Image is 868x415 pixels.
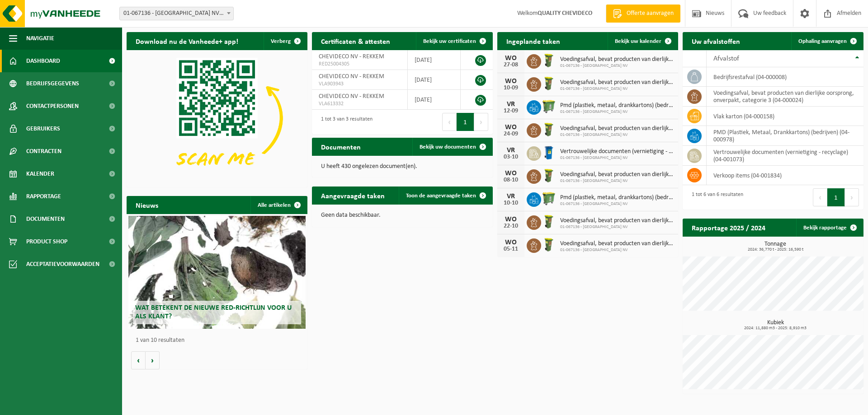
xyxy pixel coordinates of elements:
[502,78,520,85] div: WO
[312,187,394,204] h2: Aangevraagde taken
[502,101,520,108] div: VR
[412,138,492,156] a: Bekijk uw documenten
[713,55,739,62] span: Afvalstof
[26,185,61,208] span: Rapportage
[687,326,863,331] span: 2024: 11,880 m3 - 2025: 8,910 m3
[319,80,401,88] span: VLA903943
[502,55,520,62] div: WO
[502,108,520,114] div: 12-09
[560,109,674,115] span: 01-067136 - [GEOGRAPHIC_DATA] NV
[26,253,99,275] span: Acceptatievoorwaarden
[541,145,557,160] img: WB-0240-HPE-BE-09
[408,50,460,70] td: [DATE]
[26,163,54,185] span: Kalender
[560,132,674,138] span: 01-067136 - [GEOGRAPHIC_DATA] NV
[26,230,67,253] span: Product Shop
[408,90,460,110] td: [DATE]
[560,201,674,207] span: 01-067136 - [GEOGRAPHIC_DATA] NV
[26,117,60,140] span: Gebruikers
[26,140,61,163] span: Contracten
[502,62,520,68] div: 27-08
[316,112,373,132] div: 1 tot 3 van 3 resultaten
[416,32,492,50] a: Bekijk uw certificaten
[502,177,520,183] div: 08-10
[250,196,307,214] a: Alle artikelen
[423,38,476,44] span: Bekijk uw certificaten
[560,148,674,155] span: Vertrouwelijke documenten (vernietiging - recyclage)
[127,50,307,186] img: Download de VHEPlus App
[127,196,167,214] h2: Nieuws
[615,38,661,44] span: Bekijk uw kalender
[497,32,569,50] h2: Ingeplande taken
[813,188,827,206] button: Previous
[541,122,557,137] img: WB-0060-HPE-GN-50
[560,86,674,92] span: 01-067136 - [GEOGRAPHIC_DATA] NV
[442,113,457,131] button: Previous
[791,32,863,50] a: Ophaling aanvragen
[560,194,674,201] span: Pmd (plastiek, metaal, drankkartons) (bedrijven)
[560,63,674,69] span: 01-067136 - [GEOGRAPHIC_DATA] NV
[502,154,520,160] div: 03-10
[687,247,863,252] span: 2024: 36,770 t - 2025: 16,590 t
[502,216,520,223] div: WO
[26,95,79,117] span: Contactpersonen
[26,72,79,95] span: Bedrijfsgegevens
[119,7,234,20] span: 01-067136 - CHEVIDECO NV - REKKEM
[541,76,557,91] img: WB-0060-HPE-GN-50
[683,32,749,50] h2: Uw afvalstoffen
[502,223,520,229] div: 22-10
[321,212,484,219] p: Geen data beschikbaar.
[319,61,401,68] span: RED25004305
[707,166,863,185] td: verkoop items (04-001834)
[502,131,520,137] div: 24-09
[146,351,160,369] button: Volgende
[541,214,557,229] img: WB-0060-HPE-GN-50
[560,217,674,224] span: Voedingsafval, bevat producten van dierlijke oorsprong, onverpakt, categorie 3
[502,170,520,177] div: WO
[26,50,60,72] span: Dashboard
[541,237,557,252] img: WB-0060-HPE-GN-50
[457,113,474,131] button: 1
[798,38,847,44] span: Ophaling aanvragen
[560,125,674,132] span: Voedingsafval, bevat producten van dierlijke oorsprong, onverpakt, categorie 3
[687,320,863,331] h3: Kubiek
[687,187,743,207] div: 1 tot 6 van 6 resultaten
[502,147,520,154] div: VR
[541,168,557,183] img: WB-0060-HPE-GN-50
[321,163,484,170] p: U heeft 430 ongelezen document(en).
[560,247,674,253] span: 01-067136 - [GEOGRAPHIC_DATA] NV
[538,10,592,17] strong: QUALITY CHEVIDECO
[845,188,859,206] button: Next
[560,155,674,161] span: 01-067136 - [GEOGRAPHIC_DATA] NV
[502,239,520,246] div: WO
[120,7,233,20] span: 01-067136 - CHEVIDECO NV - REKKEM
[131,351,146,369] button: Vorige
[319,93,384,100] span: CHEVIDECO NV - REKKEM
[127,32,247,50] h2: Download nu de Vanheede+ app!
[541,191,557,206] img: WB-0770-HPE-GN-50
[26,27,54,50] span: Navigatie
[606,5,680,23] a: Offerte aanvragen
[312,138,370,155] h2: Documenten
[796,219,863,237] a: Bekijk rapportage
[560,171,674,178] span: Voedingsafval, bevat producten van dierlijke oorsprong, onverpakt, categorie 3
[319,53,384,60] span: CHEVIDECO NV - REKKEM
[707,67,863,87] td: bedrijfsrestafval (04-000008)
[502,200,520,206] div: 10-10
[408,70,460,90] td: [DATE]
[560,56,674,63] span: Voedingsafval, bevat producten van dierlijke oorsprong, onverpakt, categorie 3
[707,107,863,126] td: vlak karton (04-000158)
[827,188,845,206] button: 1
[502,246,520,252] div: 05-11
[502,193,520,200] div: VR
[560,224,674,230] span: 01-067136 - [GEOGRAPHIC_DATA] NV
[560,240,674,247] span: Voedingsafval, bevat producten van dierlijke oorsprong, onverpakt, categorie 3
[264,32,307,50] button: Verberg
[420,144,476,150] span: Bekijk uw documenten
[136,337,303,344] p: 1 van 10 resultaten
[135,304,292,320] span: Wat betekent de nieuwe RED-richtlijn voor u als klant?
[683,219,774,236] h2: Rapportage 2025 / 2024
[399,187,492,205] a: Toon de aangevraagde taken
[541,53,557,68] img: WB-0060-HPE-GN-50
[707,146,863,166] td: vertrouwelijke documenten (vernietiging - recyclage) (04-001073)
